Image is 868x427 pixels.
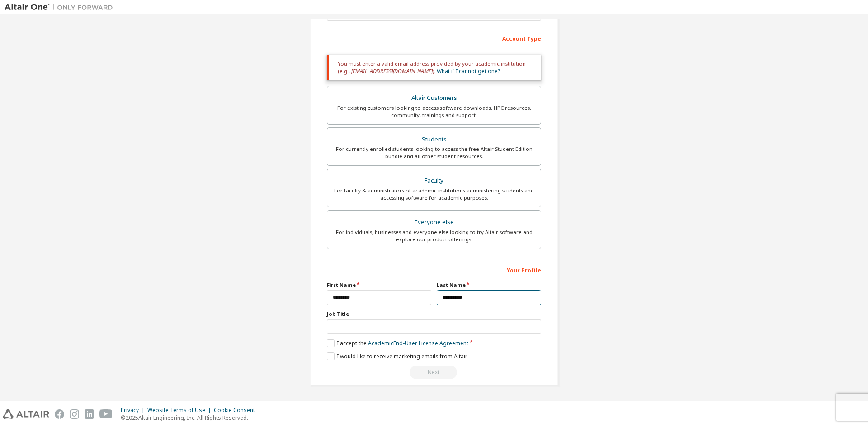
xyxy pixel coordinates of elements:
img: youtube.svg [99,409,113,419]
div: For currently enrolled students looking to access the free Altair Student Edition bundle and all ... [333,145,535,160]
a: What if I cannot get one? [437,67,500,75]
img: Altair One [5,3,118,12]
div: Cookie Consent [214,407,260,414]
a: Academic End-User License Agreement [368,339,468,347]
div: You need to provide your academic email [327,366,541,379]
img: instagram.svg [70,409,79,419]
p: © 2025 Altair Engineering, Inc. All Rights Reserved. [121,414,260,422]
div: Privacy [121,407,147,414]
img: facebook.svg [55,409,64,419]
label: Job Title [327,310,541,318]
div: Account Type [327,31,541,45]
div: Students [333,133,535,146]
img: linkedin.svg [85,409,94,419]
label: Last Name [437,282,541,289]
div: You must enter a valid email address provided by your academic institution (e.g., ). [327,55,541,80]
div: Website Terms of Use [147,407,214,414]
div: Your Profile [327,263,541,277]
div: For individuals, businesses and everyone else looking to try Altair software and explore our prod... [333,229,535,243]
label: I would like to receive marketing emails from Altair [327,352,467,360]
label: First Name [327,282,431,289]
div: For existing customers looking to access software downloads, HPC resources, community, trainings ... [333,104,535,119]
label: I accept the [327,339,468,347]
span: [EMAIL_ADDRESS][DOMAIN_NAME] [351,67,433,75]
img: altair_logo.svg [3,409,49,419]
div: Altair Customers [333,92,535,104]
div: Everyone else [333,216,535,229]
div: Faculty [333,174,535,187]
div: For faculty & administrators of academic institutions administering students and accessing softwa... [333,187,535,202]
